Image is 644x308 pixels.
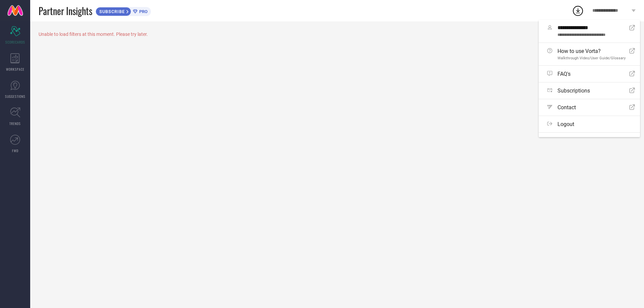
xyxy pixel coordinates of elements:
[572,5,584,17] div: Open download list
[5,94,25,99] span: SUGGESTIONS
[539,99,640,116] a: Contact
[557,104,576,111] span: Contact
[557,56,626,60] span: Walkthrough Video/User Guide/Glossary
[539,82,640,99] a: Subscriptions
[5,40,25,45] span: SCORECARDS
[39,32,636,37] div: Unable to load filters at this moment. Please try later.
[9,121,21,126] span: TRENDS
[557,87,590,94] span: Subscriptions
[39,4,92,18] span: Partner Insights
[539,66,640,82] a: FAQ's
[12,148,18,153] span: FWD
[557,121,574,127] span: Logout
[96,5,151,16] a: SUBSCRIBEPRO
[539,43,640,65] a: How to use Vorta?Walkthrough Video/User Guide/Glossary
[557,71,571,77] span: FAQ's
[6,67,24,72] span: WORKSPACE
[96,9,126,14] span: SUBSCRIBE
[138,9,148,14] span: PRO
[557,48,626,54] span: How to use Vorta?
